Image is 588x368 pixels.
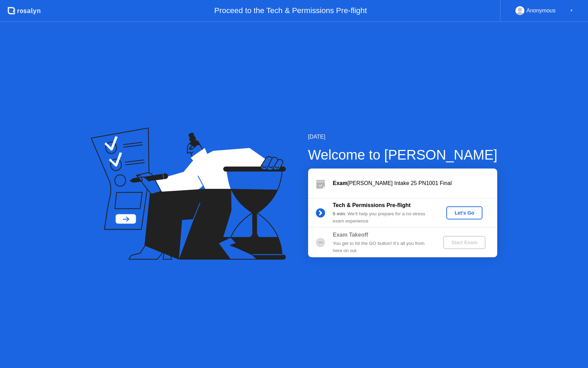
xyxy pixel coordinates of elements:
[308,144,498,165] div: Welcome to [PERSON_NAME]
[308,133,498,141] div: [DATE]
[333,202,411,208] b: Tech & Permissions Pre-flight
[449,210,480,216] div: Let's Go
[446,240,483,245] div: Start Exam
[333,210,432,225] div: : We’ll help you prepare for a no-stress exam experience
[446,206,482,219] button: Let's Go
[333,179,497,187] div: [PERSON_NAME] Intake 25 PN1001 Final
[333,240,432,254] div: You get to hit the GO button! It’s all you from here on out
[443,236,486,249] button: Start Exam
[526,6,556,15] div: Anonymous
[333,180,348,186] b: Exam
[333,232,368,238] b: Exam Takeoff
[570,6,573,15] div: ▼
[333,211,345,216] b: 5 min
